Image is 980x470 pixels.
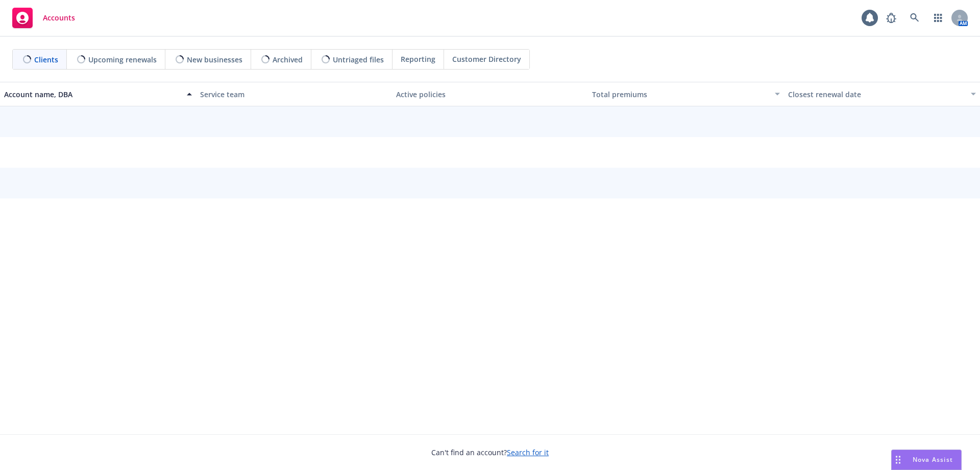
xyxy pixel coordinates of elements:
span: Untriaged files [333,54,384,65]
div: Closest renewal date [788,89,965,100]
span: Customer Directory [452,54,521,64]
button: Closest renewal date [784,82,980,106]
span: Can't find an account? [431,447,549,458]
button: Nova Assist [891,450,962,470]
div: Active policies [396,89,584,100]
button: Service team [196,82,392,106]
span: Reporting [401,54,435,64]
span: Clients [34,54,58,65]
a: Search for it [507,447,549,457]
div: Account name, DBA [4,89,181,100]
span: New businesses [187,54,242,65]
div: Total premiums [592,89,769,100]
a: Report a Bug [881,8,901,28]
span: Accounts [43,14,75,22]
a: Search [904,8,925,28]
div: Drag to move [892,450,904,469]
button: Active policies [392,82,588,106]
a: Switch app [928,8,948,28]
span: Archived [273,54,303,65]
div: Service team [200,89,388,100]
button: Total premiums [588,82,784,106]
span: Upcoming renewals [88,54,157,65]
a: Accounts [8,4,79,32]
span: Nova Assist [913,455,953,464]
